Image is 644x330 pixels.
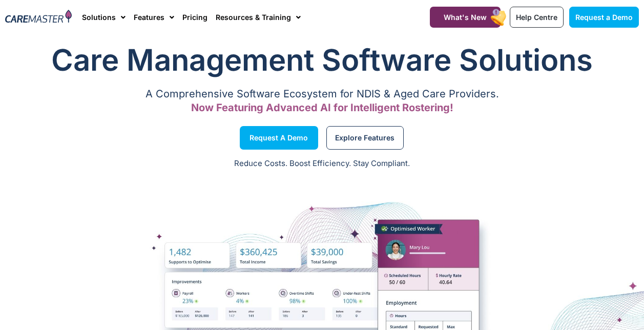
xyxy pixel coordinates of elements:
h1: Care Management Software Solutions [5,39,639,80]
span: Request a Demo [575,13,633,22]
span: Explore Features [335,135,394,140]
a: Explore Features [326,126,404,150]
span: Now Featuring Advanced AI for Intelligent Rostering! [191,101,453,114]
span: Help Centre [516,13,557,22]
a: What's New [430,7,501,28]
a: Request a Demo [240,126,318,150]
img: CareMaster Logo [5,10,72,25]
span: Request a Demo [250,135,308,140]
a: Help Centre [510,7,564,28]
a: Request a Demo [569,7,639,28]
p: A Comprehensive Software Ecosystem for NDIS & Aged Care Providers. [5,91,639,97]
span: What's New [444,13,487,22]
p: Reduce Costs. Boost Efficiency. Stay Compliant. [6,158,638,170]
